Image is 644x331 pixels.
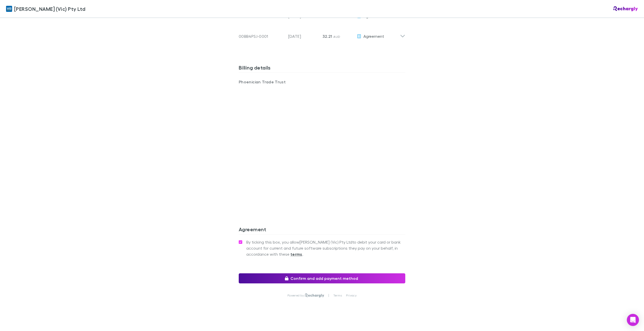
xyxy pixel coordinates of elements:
[627,314,639,326] div: Open Intercom Messenger
[363,34,384,39] span: Agreement
[14,5,85,13] span: [PERSON_NAME] (Vic) Pty Ltd
[305,293,324,297] img: Rechargly Logo
[323,34,332,39] span: 32.21
[328,293,329,297] p: |
[290,252,302,257] strong: terms
[613,6,638,11] img: Rechargly Logo
[246,239,405,257] span: By ticking this box, you allow [PERSON_NAME] (Vic) Pty Ltd to debit your card or bank account for...
[238,88,406,203] iframe: Secure address input frame
[235,24,409,44] div: 00BB4PSJ-0001[DATE]32.21 AUDAgreement
[239,273,405,283] button: Confirm and add payment method
[288,33,318,39] p: [DATE]
[239,64,405,73] h3: Billing details
[333,35,340,39] span: AUD
[239,33,284,39] div: 00BB4PSJ-0001
[6,6,12,12] img: William Buck (Vic) Pty Ltd's Logo
[333,293,342,297] a: Terms
[287,293,305,297] p: Powered by
[239,226,405,234] h3: Agreement
[239,79,322,85] p: Phoenician Trade Trust
[346,293,357,297] a: Privacy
